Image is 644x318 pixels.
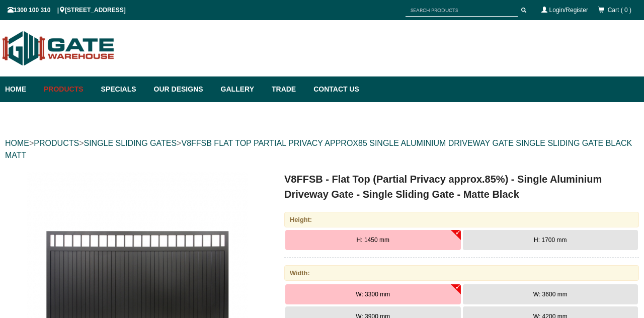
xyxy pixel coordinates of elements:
button: W: 3600 mm [463,284,638,304]
span: W: 3300 mm [356,291,390,298]
a: SINGLE SLIDING GATES [84,139,177,147]
button: H: 1700 mm [463,230,638,250]
a: Our Designs [149,76,216,102]
a: Gallery [216,76,267,102]
input: SEARCH PRODUCTS [406,4,518,17]
span: Cart ( 0 ) [608,7,631,14]
span: H: 1450 mm [357,236,389,244]
span: 1300 100 310 | [STREET_ADDRESS] [8,7,126,14]
a: HOME [5,139,29,147]
a: V8FFSB FLAT TOP PARTIAL PRIVACY APPROX85 SINGLE ALUMINIUM DRIVEWAY GATE SINGLE SLIDING GATE BLACK... [5,139,632,160]
div: Width: [284,265,639,281]
span: H: 1700 mm [534,236,567,244]
button: W: 3300 mm [285,284,461,304]
a: Home [5,76,39,102]
a: Contact Us [308,76,359,102]
a: Products [39,76,96,102]
a: PRODUCTS [34,139,79,147]
a: Login/Register [549,7,588,14]
div: Height: [284,212,639,227]
h1: V8FFSB - Flat Top (Partial Privacy approx.85%) - Single Aluminium Driveway Gate - Single Sliding ... [284,172,639,202]
a: Trade [267,76,308,102]
span: W: 3600 mm [533,291,568,298]
a: Specials [96,76,149,102]
div: > > > [5,127,639,172]
button: H: 1450 mm [285,230,461,250]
